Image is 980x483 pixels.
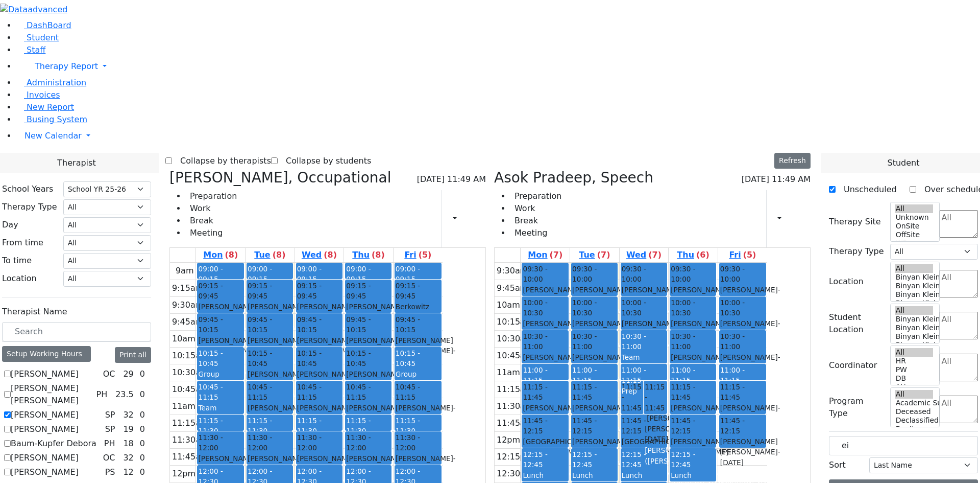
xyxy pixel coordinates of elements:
a: August 25, 2025 [526,248,565,262]
label: (8) [225,249,238,261]
div: [PERSON_NAME] [572,352,617,373]
span: 10:00 - 10:30 [523,297,567,318]
div: PH [100,438,119,450]
span: 09:45 - 10:15 [297,314,341,335]
a: Invoices [16,90,60,100]
span: 11:15 - 11:30 [297,417,322,435]
div: [PERSON_NAME] [622,447,666,468]
div: 9:15am [170,282,205,294]
span: Busing System [27,114,87,124]
option: AH [895,383,934,392]
a: August 27, 2025 [300,248,339,262]
div: PS [101,466,119,478]
label: (8) [324,249,337,261]
span: 09:00 - 09:15 [346,265,371,283]
span: 09:00 - 09:15 [198,265,223,283]
div: [PERSON_NAME] [248,302,292,323]
li: Break [186,215,237,227]
option: Binyan Klein 2 [895,341,934,350]
label: [PERSON_NAME] [11,368,79,380]
span: - [DATE] [720,404,780,422]
label: [PERSON_NAME] [PERSON_NAME] [11,382,92,407]
span: Therapist [57,157,95,169]
button: Print all [115,347,151,363]
span: 10:45 - 11:15 [198,383,223,401]
span: 11:15 - 11:45 [523,382,567,403]
label: Coordinator [829,359,877,372]
label: (7) [550,249,563,261]
div: 29 [121,368,135,380]
span: 12:15 - 12:45 [572,450,597,469]
span: 10:00 - 10:30 [720,297,765,318]
div: SP [101,423,119,435]
a: Staff [16,45,45,55]
span: 09:15 - 09:45 [198,281,242,302]
span: 11:15 - 11:30 [198,417,223,435]
option: All [895,306,934,315]
div: Group [396,369,440,379]
label: (6) [696,249,709,261]
option: Binyan Klein 3 [895,332,934,341]
span: 09:30 - 10:00 [720,264,765,285]
label: (8) [273,249,286,261]
label: (7) [648,249,661,261]
div: [PERSON_NAME] [572,318,617,339]
span: 11:00 - 11:15 [622,366,646,384]
div: [PERSON_NAME] [523,285,567,306]
label: [PERSON_NAME] [11,423,79,435]
span: - [DATE] [396,454,456,473]
textarea: Search [940,270,978,297]
div: 10:15am [170,350,211,362]
div: [PERSON_NAME] [248,403,292,424]
div: 9:30am [495,265,530,277]
span: 09:45 - 10:15 [346,314,390,335]
a: August 29, 2025 [402,248,433,262]
option: Deceased [895,407,934,416]
span: - [DATE] [720,353,780,372]
div: [PERSON_NAME] [622,413,643,434]
li: Work [510,202,561,215]
span: - [DATE] [396,404,456,422]
option: OffSite [895,231,934,239]
label: Therapy Type [829,245,884,258]
label: (5) [419,249,432,261]
a: New Report [16,102,74,112]
span: 11:30 - 12:00 [297,432,341,453]
span: 09:30 - 10:00 [671,264,715,285]
div: 18 [121,438,135,450]
label: Therapy Site [829,216,881,228]
div: 0 [138,423,147,435]
div: Team Meeting [198,403,242,424]
span: 10:00 - 10:30 [671,297,715,318]
div: [PERSON_NAME] [572,436,617,457]
a: Busing System [16,114,87,124]
label: From time [2,237,43,249]
div: 32 [121,452,135,464]
span: 09:00 - 09:15 [248,265,272,283]
div: [PERSON_NAME] [671,352,715,373]
div: Team Meeting [622,352,666,373]
label: School Years [2,183,53,195]
div: [PERSON_NAME] [346,453,390,474]
div: [PERSON_NAME] [572,403,617,424]
div: Lunch [523,470,567,480]
label: Day [2,219,18,231]
option: All [895,204,934,213]
span: 10:30 - 11:00 [523,331,567,352]
div: [PERSON_NAME] [198,302,242,323]
option: Binyan Klein 2 [895,299,934,308]
div: [PERSON_NAME] [297,369,341,390]
div: 10:45am [170,383,211,396]
li: Work [186,202,237,215]
li: Preparation [186,190,237,202]
div: 11:30am [495,400,535,412]
span: 11:30 - 12:00 [248,432,292,453]
span: 12:15 - 12:45 [523,450,547,469]
div: Delete [804,211,811,227]
div: 10am [495,299,522,311]
span: 11:15 - 11:30 [346,417,371,435]
button: Refresh [774,153,811,169]
div: [PERSON_NAME] [720,318,765,339]
li: Break [510,215,561,227]
textarea: Search [940,354,978,381]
